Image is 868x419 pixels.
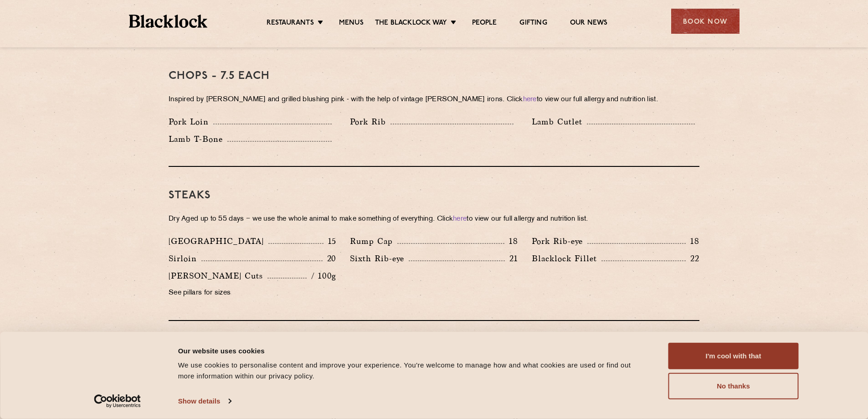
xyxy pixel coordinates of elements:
p: Sixth Rib-eye [350,252,409,265]
p: / 100g [307,270,336,282]
a: Menus [339,19,364,29]
p: Inspired by [PERSON_NAME] and grilled blushing pink - with the help of vintage [PERSON_NAME] iron... [169,93,699,106]
a: Show details [178,394,231,408]
p: [GEOGRAPHIC_DATA] [169,235,268,248]
button: No thanks [668,373,799,399]
p: [PERSON_NAME] Cuts [169,269,267,282]
button: I'm cool with that [668,343,799,369]
div: Book Now [671,9,740,34]
h3: Steaks [169,190,699,202]
p: Dry Aged up to 55 days − we use the whole animal to make something of everything. Click to view o... [169,213,699,226]
p: 21 [505,253,518,264]
p: 18 [504,235,518,247]
p: See pillars for sizes [169,287,336,300]
p: Lamb T-Bone [169,133,227,145]
img: BL_Textured_Logo-footer-cropped.svg [129,15,208,28]
p: 18 [686,235,699,247]
div: Our website uses cookies [178,345,648,356]
a: here [523,96,537,103]
a: Gifting [519,19,547,29]
a: People [472,19,497,29]
p: 15 [324,235,337,247]
p: 22 [686,253,699,264]
a: Restaurants [267,19,314,29]
div: We use cookies to personalise content and improve your experience. You're welcome to manage how a... [178,360,648,382]
p: Sirloin [169,252,201,265]
a: Usercentrics Cookiebot - opens in a new window [77,394,157,408]
p: Pork Rib-eye [532,235,587,248]
p: 20 [323,253,337,264]
p: Rump Cap [350,235,397,248]
a: here [453,216,467,222]
h3: Chops - 7.5 each [169,70,699,82]
a: Our News [570,19,608,29]
p: Blacklock Fillet [532,252,601,265]
p: Pork Rib [350,115,390,128]
p: Lamb Cutlet [532,115,587,128]
p: Pork Loin [169,115,213,128]
a: The Blacklock Way [375,19,447,29]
